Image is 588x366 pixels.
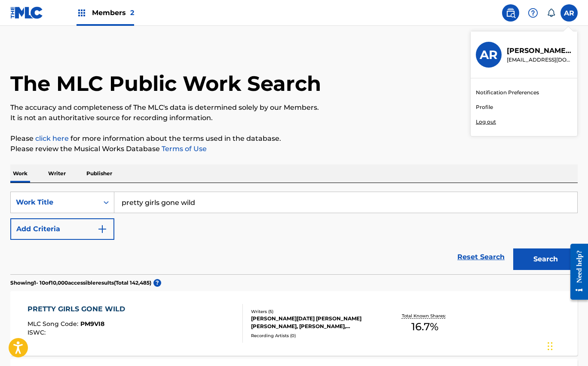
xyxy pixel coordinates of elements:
div: Writers ( 5 ) [251,308,378,315]
div: Work Title [16,197,93,208]
a: Public Search [502,4,519,22]
p: Please for more information about the terms used in the database. [10,133,578,144]
p: It is not an authoritative source for recording information. [10,113,578,123]
a: Terms of Use [160,145,207,153]
a: Profile [476,103,493,111]
img: 9d2ae6d4665cec9f34b9.svg [97,224,107,234]
div: Help [524,4,542,22]
img: search [505,8,516,18]
p: Please review the Musical Works Database [10,144,578,154]
span: Members [92,8,134,18]
p: Total Known Shares: [402,313,448,319]
p: The accuracy and completeness of The MLC's data is determined solely by our Members. [10,102,578,113]
p: Antonio Raindrop [507,46,572,56]
div: Recording Artists ( 0 ) [251,332,378,339]
div: Drag [548,333,553,359]
div: Notifications [547,9,555,17]
img: Top Rightsholders [77,8,87,18]
img: help [528,8,538,18]
img: MLC Logo [10,6,43,19]
h1: The MLC Public Work Search [10,71,321,96]
div: [PERSON_NAME][DATE] [PERSON_NAME] [PERSON_NAME], [PERSON_NAME], [PERSON_NAME] [PERSON_NAME] [251,315,378,330]
p: raindroprecordingsatl@gmail.com [507,56,572,64]
h3: AR [480,47,498,62]
span: MLC Song Code : [28,320,80,328]
button: Add Criteria [10,218,114,240]
div: User Menu [560,4,578,22]
span: 2 [130,9,134,17]
a: Reset Search [453,248,509,267]
p: Work [10,164,30,183]
span: ? [153,279,161,287]
p: Publisher [84,164,115,183]
span: PM9VI8 [80,320,104,328]
div: PRETTY GIRLS GONE WILD [28,304,129,314]
iframe: Chat Widget [545,325,588,366]
p: Showing 1 - 10 of 10,000 accessible results (Total 142,485 ) [10,279,151,287]
a: click here [35,134,69,143]
span: ISWC : [28,329,48,336]
iframe: Resource Center [564,237,588,307]
a: PRETTY GIRLS GONE WILDMLC Song Code:PM9VI8ISWC:Writers (5)[PERSON_NAME][DATE] [PERSON_NAME] [PERS... [10,291,578,356]
p: Log out [476,118,496,126]
p: Writer [46,164,68,183]
form: Search Form [10,192,578,274]
button: Search [513,248,578,270]
span: 16.7 % [411,319,438,335]
a: Notification Preferences [476,89,539,96]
